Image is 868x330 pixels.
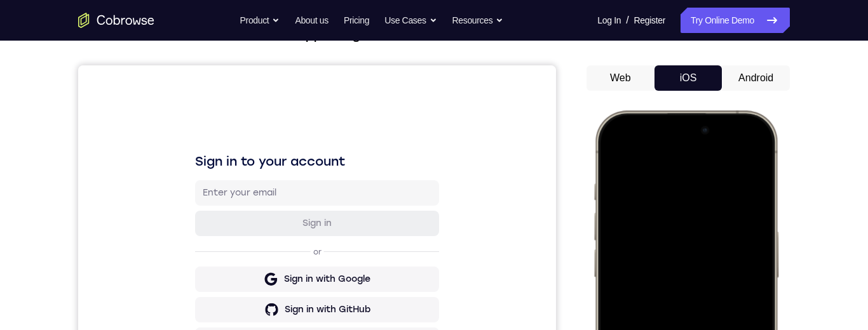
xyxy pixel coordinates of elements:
[634,8,665,33] a: Register
[207,238,292,251] div: Sign in with GitHub
[117,87,361,105] h1: Sign in to your account
[125,121,353,134] input: Enter your email
[117,232,361,257] button: Sign in with GitHub
[587,65,654,91] button: Web
[626,13,628,28] span: /
[117,293,361,318] button: Sign in with Zendesk
[117,201,361,227] button: Sign in with Google
[384,8,437,33] button: Use Cases
[206,208,292,220] div: Sign in with Google
[203,299,296,312] div: Sign in with Zendesk
[295,8,328,33] a: About us
[201,268,297,281] div: Sign in with Intercom
[597,8,621,33] a: Log In
[452,8,504,33] button: Resources
[654,65,722,91] button: iOS
[117,145,361,171] button: Sign in
[240,8,280,33] button: Product
[681,8,790,33] a: Try Online Demo
[344,8,369,33] a: Pricing
[117,262,361,287] button: Sign in with Intercom
[233,181,246,192] p: or
[722,65,790,91] button: Android
[78,13,154,28] a: Go to the home page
